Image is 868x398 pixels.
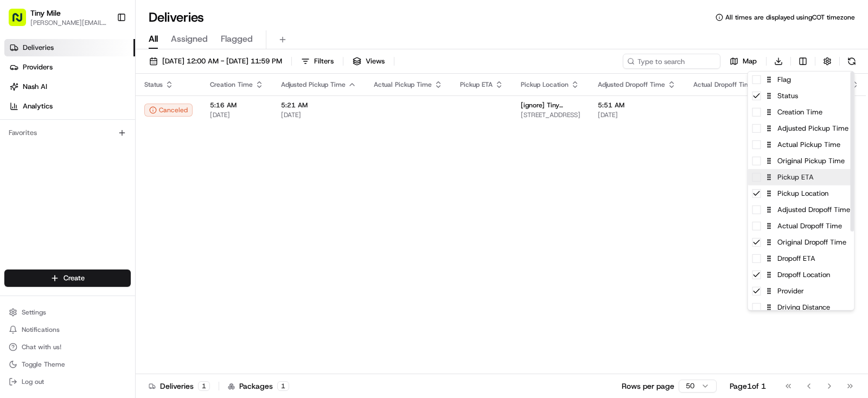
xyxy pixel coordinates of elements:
div: Dropoff Location [748,267,854,283]
div: 💻 [92,158,100,167]
div: Adjusted Pickup Time [748,120,854,137]
a: Powered byPylon [76,183,131,192]
div: Flag [748,72,854,88]
span: API Documentation [103,157,174,168]
div: Provider [748,283,854,299]
span: Pylon [108,184,131,192]
div: Actual Pickup Time [748,137,854,153]
span: Knowledge Base [22,157,83,168]
div: Adjusted Dropoff Time [748,202,854,218]
div: Actual Dropoff Time [748,218,854,234]
div: We're available if you need us! [37,114,137,123]
div: Dropoff ETA [748,251,854,267]
a: 📗Knowledge Base [7,153,87,172]
div: Original Pickup Time [748,153,854,169]
div: Pickup ETA [748,169,854,185]
div: Creation Time [748,104,854,120]
div: Driving Distance [748,299,854,316]
div: Original Dropoff Time [748,234,854,251]
div: 📗 [11,158,20,167]
div: Pickup Location [748,185,854,202]
img: Nash [11,11,33,33]
button: Start new chat [184,107,197,120]
div: Status [748,88,854,104]
div: Start new chat [37,104,178,114]
p: Welcome 👋 [11,43,197,61]
input: Clear [28,70,179,81]
img: 1736555255976-a54dd68f-1ca7-489b-9aae-adbdc363a1c4 [11,104,30,123]
a: 💻API Documentation [87,153,178,172]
